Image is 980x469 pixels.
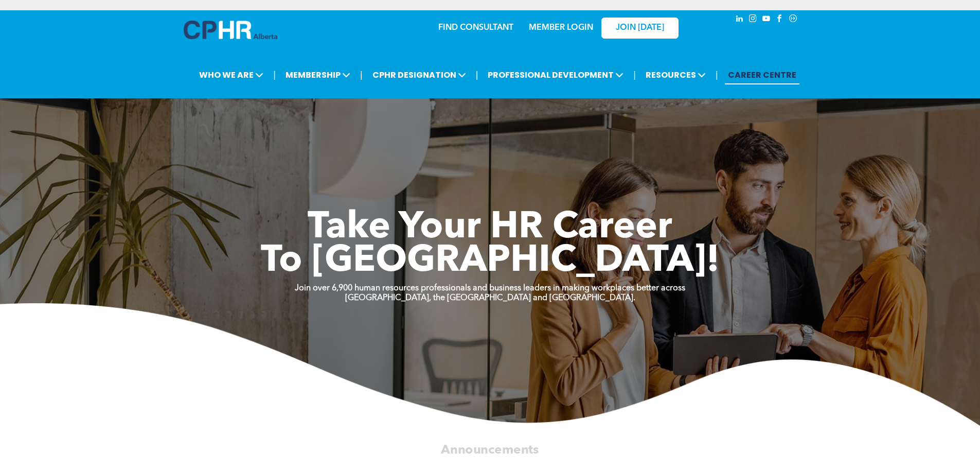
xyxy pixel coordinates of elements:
strong: [GEOGRAPHIC_DATA], the [GEOGRAPHIC_DATA] and [GEOGRAPHIC_DATA]. [345,294,635,302]
li: | [360,64,363,85]
a: FIND CONSULTANT [438,24,513,32]
li: | [476,64,478,85]
a: CAREER CENTRE [725,65,799,84]
span: WHO WE ARE [196,65,266,84]
strong: Join over 6,900 human resources professionals and business leaders in making workplaces better ac... [295,284,685,292]
a: facebook [774,13,786,27]
li: | [633,64,636,85]
img: A blue and white logo for cp alberta [184,21,277,39]
span: MEMBERSHIP [282,65,353,84]
span: RESOURCES [643,65,709,84]
a: linkedin [734,13,745,27]
span: Take Your HR Career [308,210,672,247]
span: CPHR DESIGNATION [369,65,469,84]
a: instagram [747,13,759,27]
a: JOIN [DATE] [601,18,679,39]
a: MEMBER LOGIN [529,24,593,32]
li: | [716,64,718,85]
span: JOIN [DATE] [616,23,664,33]
a: youtube [761,13,772,27]
span: To [GEOGRAPHIC_DATA]! [261,243,720,280]
a: Social network [788,13,799,27]
span: Announcements [441,444,539,456]
span: PROFESSIONAL DEVELOPMENT [485,65,627,84]
li: | [273,64,276,85]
